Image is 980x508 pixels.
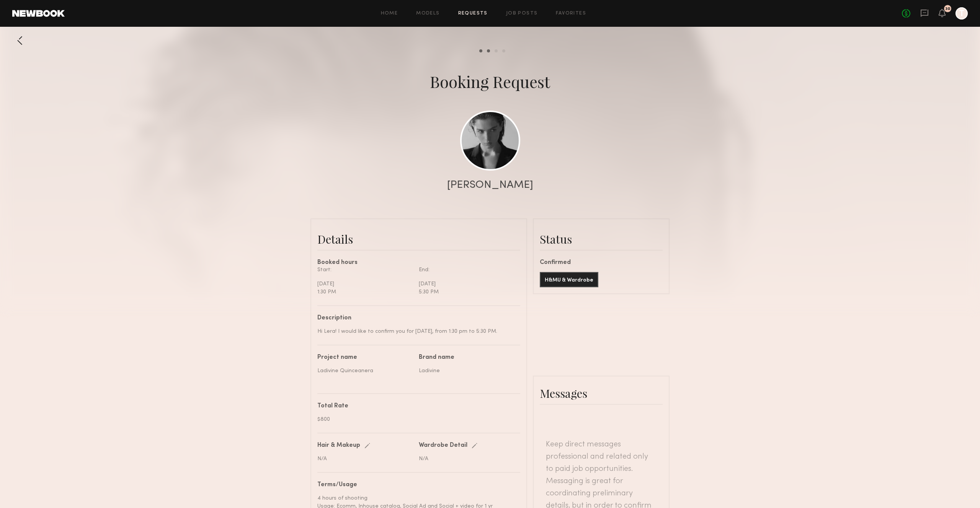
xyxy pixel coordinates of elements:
[317,288,413,296] div: 1:30 PM
[506,11,538,16] a: Job Posts
[419,443,467,449] div: Wardrobe Detail
[556,11,586,16] a: Favorites
[945,7,950,11] div: 30
[419,266,514,274] div: End:
[317,260,520,266] div: Booked hours
[317,315,514,321] div: Description
[955,7,968,20] a: T
[317,455,413,463] div: N/A
[540,386,663,401] div: Messages
[419,455,514,463] div: N/A
[419,280,514,288] div: [DATE]
[317,482,514,488] div: Terms/Usage
[317,415,514,423] div: $800
[540,231,663,247] div: Status
[317,266,413,274] div: Start:
[447,180,533,190] div: [PERSON_NAME]
[430,71,550,92] div: Booking Request
[317,443,360,449] div: Hair & Makeup
[317,231,520,247] div: Details
[419,367,514,375] div: Ladivine
[540,260,663,266] div: Confirmed
[317,355,413,361] div: Project name
[419,288,514,296] div: 5:30 PM
[419,355,514,361] div: Brand name
[540,272,598,287] button: H&MU & Wardrobe
[317,327,514,335] div: Hi Lera! I would like to confirm you for [DATE], from 1:30 pm to 5:30 PM.
[317,280,413,288] div: [DATE]
[458,11,488,16] a: Requests
[317,403,514,409] div: Total Rate
[317,367,413,375] div: Ladivine Quinceanera
[416,11,439,16] a: Models
[381,11,398,16] a: Home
